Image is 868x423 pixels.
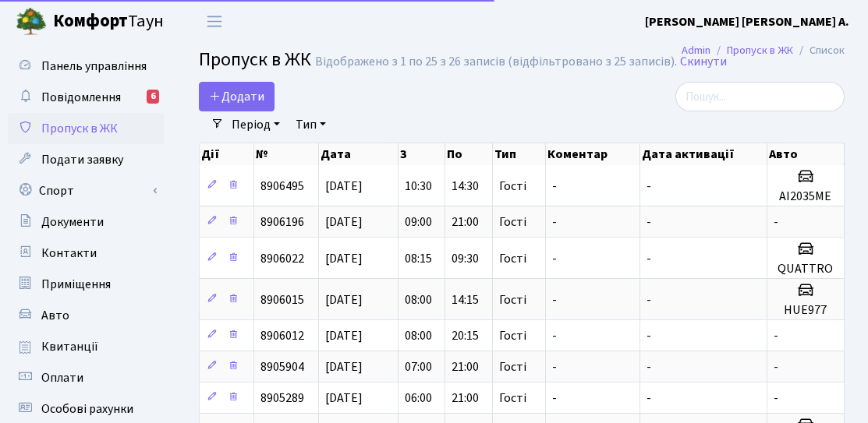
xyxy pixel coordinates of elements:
[452,213,479,231] span: 21:00
[445,143,492,165] th: По
[452,358,479,375] span: 21:00
[774,358,778,375] span: -
[645,12,849,31] a: [PERSON_NAME] [PERSON_NAME] А.
[774,327,778,344] span: -
[325,213,363,231] span: [DATE]
[260,327,304,344] span: 8906012
[647,390,651,407] span: -
[8,269,164,300] a: Приміщення
[647,291,651,308] span: -
[209,88,264,105] span: Додати
[499,180,526,192] span: Гості
[325,358,363,375] span: [DATE]
[260,390,304,407] span: 8905289
[315,55,677,69] div: Відображено з 1 по 25 з 26 записів (відфільтровано з 25 записів).
[195,9,234,34] button: Переключити навігацію
[225,111,286,138] a: Період
[675,82,845,111] input: Пошук...
[8,238,164,269] a: Контакти
[499,330,526,342] span: Гості
[647,178,651,195] span: -
[8,175,164,206] a: Спорт
[552,358,557,375] span: -
[200,143,254,165] th: Дії
[774,303,838,318] h5: HUE977
[325,250,363,267] span: [DATE]
[325,291,363,308] span: [DATE]
[8,206,164,238] a: Документи
[405,327,432,344] span: 08:00
[41,213,104,231] span: Документи
[199,46,311,73] span: Пропуск в ЖК
[16,6,47,37] img: logo.png
[41,276,111,293] span: Приміщення
[680,55,727,69] a: Скинути
[147,90,159,104] div: 6
[254,143,319,165] th: №
[8,82,164,113] a: Повідомлення6
[552,178,557,195] span: -
[774,189,838,204] h5: АІ2035МЕ
[452,250,479,267] span: 09:30
[452,327,479,344] span: 20:15
[399,143,445,165] th: З
[647,213,651,231] span: -
[499,216,526,228] span: Гості
[774,213,778,231] span: -
[319,143,399,165] th: Дата
[260,291,304,308] span: 8906015
[647,358,651,375] span: -
[658,34,868,67] nav: breadcrumb
[640,143,767,165] th: Дата активації
[260,178,304,195] span: 8906495
[405,390,432,407] span: 06:00
[41,151,123,168] span: Подати заявку
[552,250,557,267] span: -
[41,369,83,386] span: Оплати
[8,362,164,393] a: Оплати
[8,144,164,175] a: Подати заявку
[41,58,147,75] span: Панель управління
[405,291,432,308] span: 08:00
[405,250,432,267] span: 08:15
[260,358,304,375] span: 8905904
[647,250,651,267] span: -
[325,390,363,407] span: [DATE]
[499,361,526,373] span: Гості
[552,390,557,407] span: -
[199,82,275,111] a: Додати
[405,358,432,375] span: 07:00
[647,327,651,344] span: -
[8,51,164,82] a: Панель управління
[493,143,547,165] th: Тип
[499,392,526,404] span: Гості
[325,178,363,195] span: [DATE]
[8,331,164,362] a: Квитанції
[8,113,164,144] a: Пропуск в ЖК
[552,213,557,231] span: -
[499,252,526,265] span: Гості
[452,390,479,407] span: 21:00
[727,42,793,58] a: Пропуск в ЖК
[289,111,332,138] a: Тип
[774,390,778,407] span: -
[325,327,363,344] span: [DATE]
[452,178,479,195] span: 14:30
[260,250,304,267] span: 8906022
[682,42,710,58] a: Admin
[8,300,164,331] a: Авто
[53,9,128,33] b: Комфорт
[41,245,97,262] span: Контакти
[499,294,526,306] span: Гості
[774,262,838,277] h5: QUATTRO
[260,213,304,231] span: 8906196
[41,400,133,418] span: Особові рахунки
[552,291,557,308] span: -
[41,120,118,137] span: Пропуск в ЖК
[405,178,432,195] span: 10:30
[452,291,479,308] span: 14:15
[53,9,164,35] span: Таун
[41,307,69,324] span: Авто
[546,143,640,165] th: Коментар
[41,89,121,106] span: Повідомлення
